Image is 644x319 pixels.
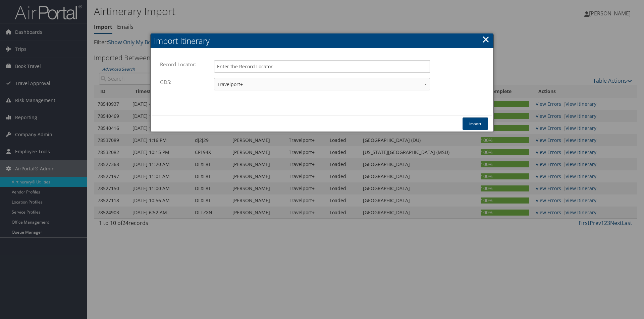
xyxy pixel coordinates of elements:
input: Enter the Record Locator [214,60,430,73]
label: GDS: [160,76,175,88]
label: Record Locator: [160,58,200,71]
h2: Import Itinerary [151,33,493,48]
button: Import [463,117,488,130]
a: × [482,32,490,46]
